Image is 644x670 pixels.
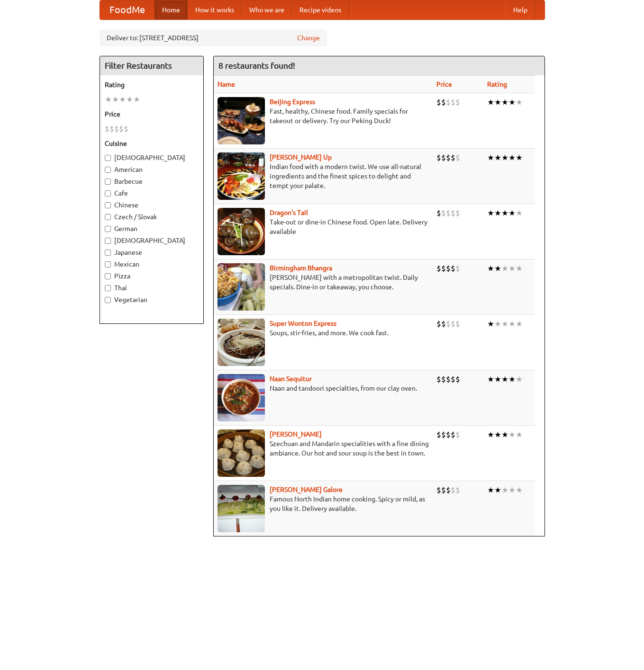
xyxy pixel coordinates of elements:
[451,374,455,384] li: $
[218,429,265,477] img: shandong.jpg
[446,319,451,329] li: $
[487,152,494,163] li: ★
[218,80,235,88] a: Name
[218,162,429,190] p: Indian food with a modern twist. We use all-natural ingredients and the finest spices to delight ...
[436,80,452,88] a: Price
[270,320,336,327] a: Super Wonton Express
[516,97,523,107] li: ★
[105,271,199,281] label: Pizza
[105,80,199,89] h5: Rating
[501,374,508,384] li: ★
[446,263,451,274] li: $
[105,109,199,119] h5: Price
[516,429,523,440] li: ★
[494,319,501,329] li: ★
[126,94,133,105] li: ★
[436,374,441,384] li: $
[105,179,111,185] input: Barbecue
[105,190,111,197] input: Cafe
[297,33,320,43] a: Change
[494,152,501,163] li: ★
[506,0,535,19] a: Help
[242,0,292,19] a: Who we are
[441,319,446,329] li: $
[508,319,516,329] li: ★
[105,259,199,269] label: Mexican
[508,208,516,218] li: ★
[270,98,315,106] b: Beijing Express
[218,374,265,421] img: naansequitur.jpg
[501,263,508,274] li: ★
[446,97,451,107] li: $
[270,375,312,383] a: Naan Sequitur
[451,263,455,274] li: $
[508,152,516,163] li: ★
[516,152,523,163] li: ★
[436,97,441,107] li: $
[218,328,429,338] p: Soups, stir-fries, and more. We cook fast.
[105,167,111,173] input: American
[105,273,111,279] input: Pizza
[105,188,199,198] label: Cafe
[501,152,508,163] li: ★
[105,297,111,303] input: Vegetarian
[501,97,508,107] li: ★
[494,263,501,274] li: ★
[218,152,265,200] img: curryup.jpg
[501,208,508,218] li: ★
[436,485,441,495] li: $
[501,429,508,440] li: ★
[218,384,429,393] p: Naan and tandoori specialties, from our clay oven.
[105,155,111,161] input: [DEMOGRAPHIC_DATA]
[446,152,451,163] li: $
[100,29,327,46] div: Deliver to: [STREET_ADDRESS]
[441,374,446,384] li: $
[105,153,199,162] label: [DEMOGRAPHIC_DATA]
[270,209,308,216] a: Dragon's Tail
[487,374,494,384] li: ★
[446,374,451,384] li: $
[218,319,265,366] img: superwonton.jpg
[455,319,460,329] li: $
[494,485,501,495] li: ★
[105,94,112,105] li: ★
[105,214,111,220] input: Czech / Slovak
[218,485,265,532] img: currygalore.jpg
[455,485,460,495] li: $
[188,0,242,19] a: How it works
[455,374,460,384] li: $
[441,97,446,107] li: $
[218,97,265,144] img: beijing.jpg
[114,124,119,134] li: $
[436,263,441,274] li: $
[105,238,111,244] input: [DEMOGRAPHIC_DATA]
[487,97,494,107] li: ★
[270,153,332,161] a: [PERSON_NAME] Up
[105,285,111,291] input: Thai
[105,248,199,257] label: Japanese
[441,485,446,495] li: $
[218,273,429,292] p: [PERSON_NAME] with a metropolitan twist. Daily specials. Dine-in or takeaway, you choose.
[516,374,523,384] li: ★
[508,263,516,274] li: ★
[516,263,523,274] li: ★
[455,97,460,107] li: $
[112,94,119,105] li: ★
[105,177,199,186] label: Barbecue
[455,208,460,218] li: $
[441,263,446,274] li: $
[105,236,199,245] label: [DEMOGRAPHIC_DATA]
[487,319,494,329] li: ★
[451,319,455,329] li: $
[270,486,343,493] a: [PERSON_NAME] Galore
[100,56,203,75] h4: Filter Restaurants
[105,212,199,222] label: Czech / Slovak
[441,208,446,218] li: $
[218,208,265,255] img: dragon.jpg
[501,319,508,329] li: ★
[487,429,494,440] li: ★
[218,494,429,513] p: Famous North Indian home cooking. Spicy or mild, as you like it. Delivery available.
[218,107,429,125] p: Fast, healthy, Chinese food. Family specials for takeout or delivery. Try our Peking Duck!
